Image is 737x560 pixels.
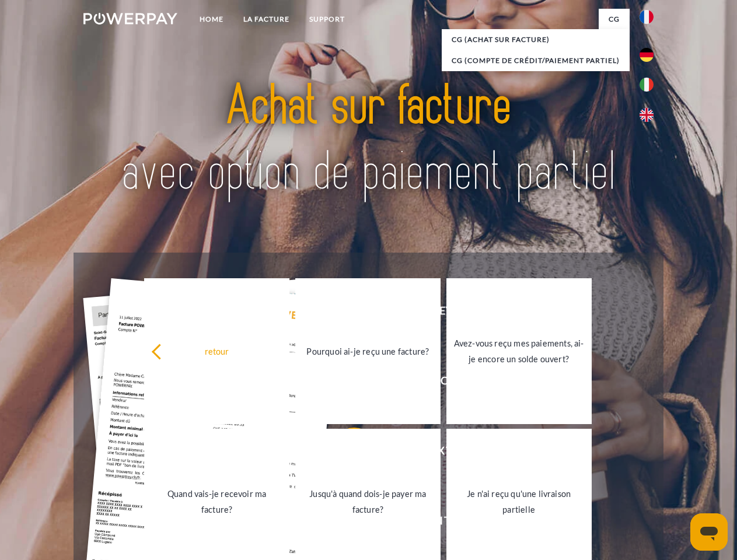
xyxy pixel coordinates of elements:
img: title-powerpay_fr.svg [111,56,626,223]
div: Quand vais-je recevoir ma facture? [151,486,282,517]
a: CG [599,9,630,30]
div: Pourquoi ai-je reçu une facture? [302,343,434,359]
a: Home [190,9,233,30]
img: de [640,48,654,62]
a: LA FACTURE [233,9,299,30]
div: Jusqu'à quand dois-je payer ma facture? [302,486,434,517]
img: it [640,78,654,92]
div: retour [151,343,282,359]
div: Je n'ai reçu qu'une livraison partielle [453,486,585,517]
img: fr [640,10,654,24]
iframe: Bouton de lancement de la fenêtre de messagerie [690,513,728,551]
a: Support [299,9,355,30]
img: en [640,108,654,122]
div: Avez-vous reçu mes paiements, ai-je encore un solde ouvert? [453,335,585,367]
a: CG (Compte de crédit/paiement partiel) [442,50,630,71]
img: logo-powerpay-white.svg [83,13,177,24]
a: CG (achat sur facture) [442,29,630,50]
a: Avez-vous reçu mes paiements, ai-je encore un solde ouvert? [446,278,592,424]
